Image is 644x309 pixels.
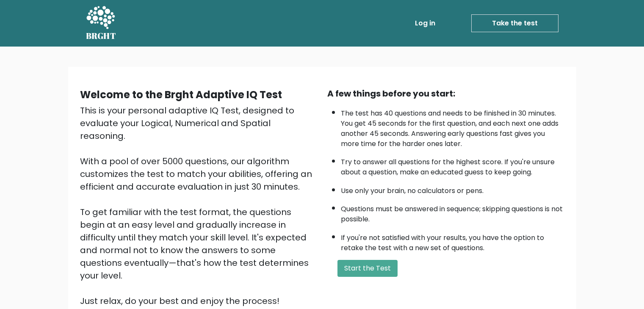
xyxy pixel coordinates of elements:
li: Questions must be answered in sequence; skipping questions is not possible. [341,200,564,224]
div: This is your personal adaptive IQ Test, designed to evaluate your Logical, Numerical and Spatial ... [80,104,317,307]
div: A few things before you start: [327,87,564,100]
li: Use only your brain, no calculators or pens. [341,182,564,196]
a: BRGHT [86,3,116,43]
b: Welcome to the Brght Adaptive IQ Test [80,88,282,102]
a: Log in [412,15,439,32]
a: Take the test [471,14,558,32]
h5: BRGHT [86,31,116,41]
li: The test has 40 questions and needs to be finished in 30 minutes. You get 45 seconds for the firs... [341,104,564,149]
li: Try to answer all questions for the highest score. If you're unsure about a question, make an edu... [341,153,564,177]
button: Start the Test [337,260,398,277]
li: If you're not satisfied with your results, you have the option to retake the test with a new set ... [341,229,564,253]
